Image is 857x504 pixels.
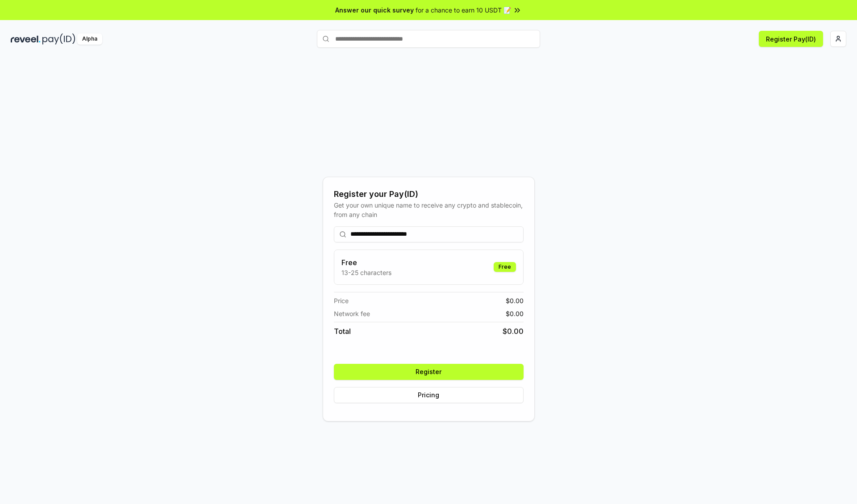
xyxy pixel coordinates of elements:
[334,188,524,200] div: Register your Pay(ID)
[506,296,524,305] span: $ 0.00
[341,268,391,277] p: 13-25 characters
[334,364,524,380] button: Register
[341,257,391,268] h3: Free
[334,387,524,403] button: Pricing
[334,309,370,318] span: Network fee
[11,33,41,45] img: reveel_dark
[335,5,414,15] span: Answer our quick survey
[77,33,102,45] div: Alpha
[334,326,351,337] span: Total
[503,326,524,337] span: $ 0.00
[334,296,349,305] span: Price
[506,309,524,318] span: $ 0.00
[494,262,516,272] div: Free
[759,31,823,47] button: Register Pay(ID)
[42,33,75,45] img: pay_id
[334,200,524,219] div: Get your own unique name to receive any crypto and stablecoin, from any chain
[416,5,511,15] span: for a chance to earn 10 USDT 📝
